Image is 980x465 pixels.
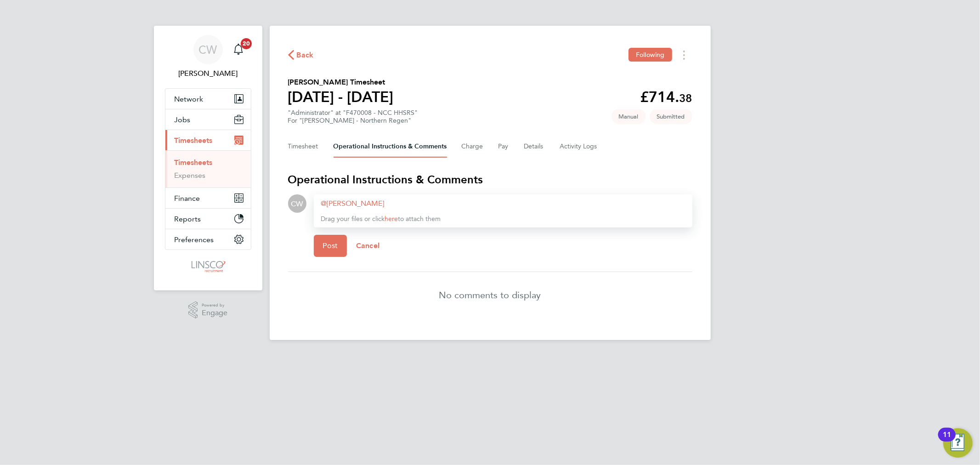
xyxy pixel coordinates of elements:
[175,158,213,167] a: Timesheets
[175,136,213,145] span: Timesheets
[175,235,214,244] span: Preferences
[560,136,599,158] button: Activity Logs
[288,109,418,125] div: "Administrator" at "F470008 - NCC HHSRS"
[439,289,541,301] p: No comments to display
[154,26,262,290] nav: Main navigation
[347,235,389,257] button: Cancel
[288,117,418,125] div: For "[PERSON_NAME] - Northern Regen"
[321,198,685,209] div: ​
[288,49,314,61] button: Back
[943,435,951,447] div: 11
[165,259,251,274] a: Go to home page
[241,38,252,49] span: 20
[188,301,227,319] a: Powered byEngage
[612,109,646,124] span: This timesheet was manually created.
[229,35,248,64] a: 20
[640,88,692,106] app-decimal: £714.
[165,68,251,79] span: Chloe Whittall
[165,229,251,250] button: Preferences
[676,48,692,62] button: Timesheets Menu
[175,95,204,103] span: Network
[629,48,672,62] button: Following
[165,150,251,187] div: Timesheets
[165,89,251,109] button: Network
[165,109,251,130] button: Jobs
[297,50,314,61] span: Back
[321,215,441,223] span: Drag your files or click to attach them
[288,77,394,88] h2: [PERSON_NAME] Timesheet
[650,109,692,124] span: This timesheet is Submitted.
[165,209,251,229] button: Reports
[943,428,973,458] button: Open Resource Center, 11 new notifications
[165,188,251,208] button: Finance
[321,199,385,208] a: [PERSON_NAME]
[636,51,664,59] span: Following
[498,136,510,158] button: Pay
[175,215,201,223] span: Reports
[334,136,447,158] button: Operational Instructions & Comments
[288,194,306,213] div: Chloe Whittall
[165,35,251,79] a: CW[PERSON_NAME]
[202,309,227,317] span: Engage
[199,44,217,56] span: CW
[165,130,251,150] button: Timesheets
[314,235,347,257] button: Post
[291,198,303,209] span: CW
[189,259,227,274] img: linsco-logo-retina.png
[288,172,692,187] h3: Operational Instructions & Comments
[356,241,380,250] span: Cancel
[524,136,545,158] button: Details
[288,136,319,158] button: Timesheet
[175,171,206,180] a: Expenses
[323,241,338,250] span: Post
[462,136,484,158] button: Charge
[175,115,191,124] span: Jobs
[385,215,398,223] a: here
[288,88,394,106] h1: [DATE] - [DATE]
[680,91,692,105] span: 38
[175,194,200,203] span: Finance
[202,301,227,309] span: Powered by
